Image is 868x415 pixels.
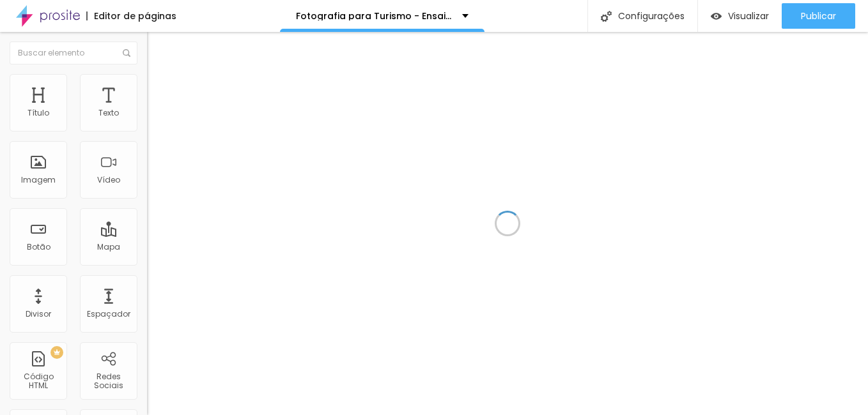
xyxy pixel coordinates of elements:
[601,11,612,22] img: Icone
[698,3,782,29] button: Visualizar
[97,176,120,185] div: Vídeo
[97,243,120,252] div: Mapa
[10,41,137,64] input: Buscar elemento
[296,11,453,20] p: Fotografia para Turismo - Ensaio de Familia no [GEOGRAPHIC_DATA] RJ - Ensaio Documental de Famíli...
[711,11,722,22] img: view-1.svg
[21,176,56,185] div: Imagem
[728,11,769,21] span: Visualizar
[782,3,855,29] button: Publicar
[87,310,130,319] div: Espaçador
[26,310,51,319] div: Divisor
[801,11,836,21] span: Publicar
[27,109,49,117] div: Título
[86,11,176,20] div: Editor de páginas
[13,372,63,391] div: Código HTML
[98,109,119,117] div: Texto
[123,49,130,57] img: Icone
[83,372,134,391] div: Redes Sociais
[27,243,50,252] div: Botão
